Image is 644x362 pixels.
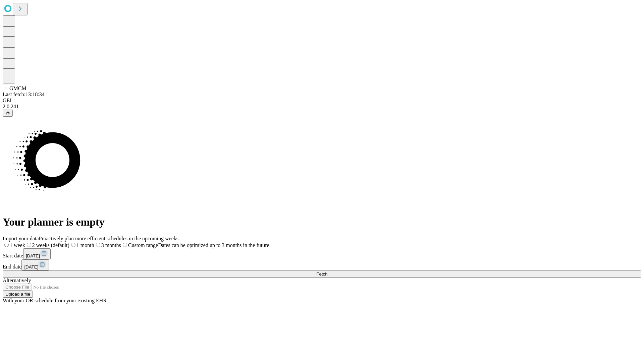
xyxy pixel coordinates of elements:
[32,242,69,248] span: 2 weeks (default)
[3,298,107,303] span: With your OR schedule from your existing EHR
[21,259,49,270] button: [DATE]
[27,243,31,247] input: 2 weeks (default)
[316,271,327,277] span: Fetch
[3,278,31,283] span: Alternatively
[24,264,38,269] span: [DATE]
[3,110,13,117] button: @
[4,243,9,247] input: 1 week
[23,248,51,259] button: [DATE]
[96,243,100,247] input: 3 months
[3,98,641,104] div: GEI
[26,253,40,258] span: [DATE]
[71,243,75,247] input: 1 month
[5,111,10,116] span: @
[158,242,270,248] span: Dates can be optimized up to 3 months in the future.
[3,291,33,298] button: Upload a file
[3,259,641,270] div: End date
[10,242,25,248] span: 1 week
[101,242,121,248] span: 3 months
[3,104,641,110] div: 2.0.241
[3,270,641,278] button: Fetch
[123,243,127,247] input: Custom rangeDates can be optimized up to 3 months in the future.
[3,216,641,228] h1: Your planner is empty
[9,85,26,91] span: GMCM
[3,248,641,259] div: Start date
[3,92,45,97] span: Last fetch: 13:18:34
[76,242,94,248] span: 1 month
[128,242,158,248] span: Custom range
[39,236,180,241] span: Proactively plan more efficient schedules in the upcoming weeks.
[3,236,39,241] span: Import your data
